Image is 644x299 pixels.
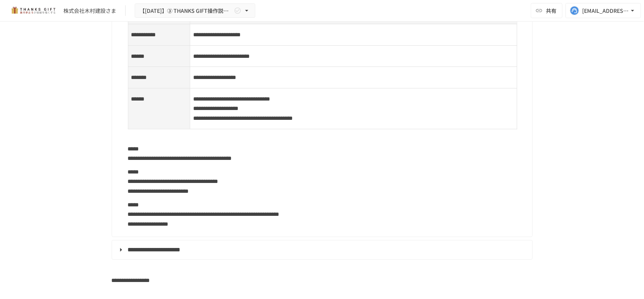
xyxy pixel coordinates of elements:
[63,7,116,15] div: 株式会社木村建設さま
[566,3,641,18] button: [EMAIL_ADDRESS][DOMAIN_NAME]
[546,6,556,15] span: 共有
[135,3,255,18] button: 【[DATE]】➂ THANKS GIFT操作説明/THANKS GIFT[PERSON_NAME]
[582,6,629,15] div: [EMAIL_ADDRESS][DOMAIN_NAME]
[531,3,563,18] button: 共有
[9,5,57,17] img: mMP1OxWUAhQbsRWCurg7vIHe5HqDpP7qZo7fRoNLXQh
[140,6,232,15] span: 【[DATE]】➂ THANKS GIFT操作説明/THANKS GIFT[PERSON_NAME]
